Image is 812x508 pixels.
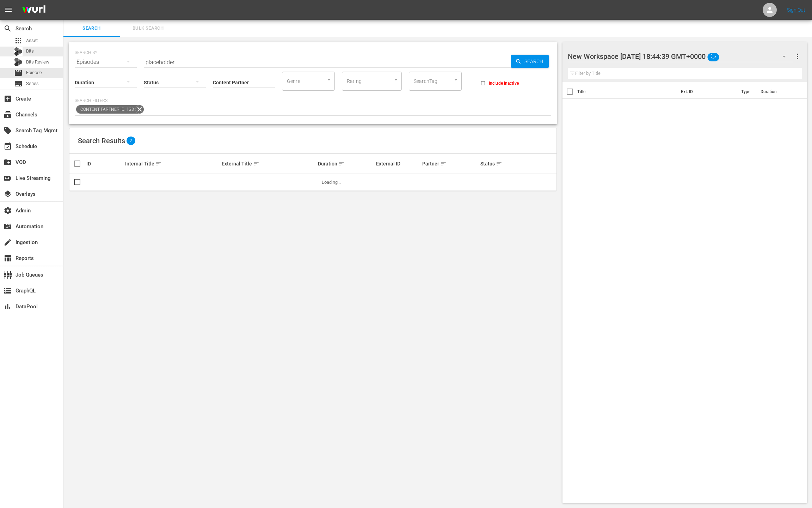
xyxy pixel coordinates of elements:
[75,52,137,72] div: Episodes
[393,77,399,83] button: Open
[26,80,39,87] span: Series
[75,98,551,104] p: Search Filters:
[222,159,316,168] div: External Title
[4,222,12,231] span: Automation
[14,69,23,77] span: Episode
[86,161,123,167] div: ID
[4,254,12,262] span: Reports
[78,137,125,145] span: Search Results
[793,48,802,65] button: more_vert
[253,161,259,167] span: sort
[14,36,23,45] span: Asset
[4,286,12,295] span: GraphQL
[4,6,13,14] span: menu
[577,82,677,102] th: Title
[422,159,478,168] div: Partner
[4,142,12,151] span: Schedule
[14,79,23,88] span: Series
[737,82,756,102] th: Type
[26,69,42,76] span: Episode
[127,137,135,145] span: 2
[677,82,737,102] th: Ext. ID
[326,77,332,83] button: Open
[155,161,162,167] span: sort
[124,24,172,32] span: Bulk Search
[376,161,420,167] div: External ID
[756,82,799,102] th: Duration
[14,58,23,66] div: Bits Review
[338,161,345,167] span: sort
[4,24,12,33] span: Search
[453,77,459,83] button: Open
[125,159,220,168] div: Internal Title
[76,105,135,114] span: Content Partner ID: 133
[480,159,517,168] div: Status
[14,47,23,56] div: Bits
[26,48,34,55] span: Bits
[489,80,519,86] span: Include Inactive
[511,55,549,68] button: Search
[26,59,49,66] span: Bits Review
[4,158,12,167] span: VOD
[787,7,805,13] a: Sign Out
[4,302,12,311] span: DataPool
[68,24,116,32] span: Search
[440,161,447,167] span: sort
[4,271,12,279] span: Job Queues
[318,159,374,168] div: Duration
[4,238,12,247] span: Ingestion
[4,206,12,215] span: Admin
[568,47,793,66] div: New Workspace [DATE] 18:44:39 GMT+0000
[4,110,12,119] span: Channels
[26,37,38,44] span: Asset
[4,174,12,182] span: Live Streaming
[496,161,502,167] span: sort
[4,126,12,135] span: Search Tag Mgmt
[793,52,802,61] span: more_vert
[17,2,51,18] img: ans4CAIJ8jUAAAAAAAAAAAAAAAAAAAAAAAAgQb4GAAAAAAAAAAAAAAAAAAAAAAAAJMjXAAAAAAAAAAAAAAAAAAAAAAAAgAT5G...
[322,180,341,185] span: Loading...
[4,95,12,103] span: Create
[522,55,549,68] span: Search
[4,190,12,198] span: Overlays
